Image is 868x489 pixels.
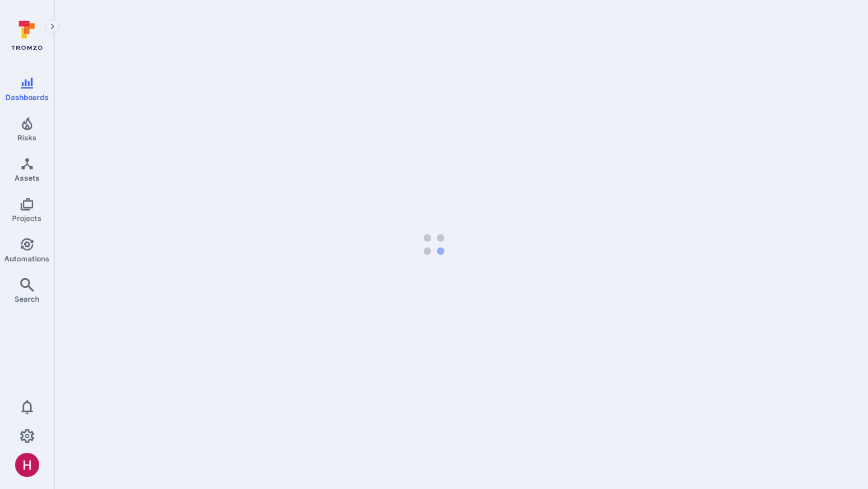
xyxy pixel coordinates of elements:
button: Expand navigation menu [45,19,60,34]
span: Risks [17,133,37,142]
span: Automations [4,254,49,263]
img: ACg8ocKzQzwPSwOZT_k9C736TfcBpCStqIZdMR9gXOhJgTaH9y_tsw=s96-c [15,453,39,477]
div: Harshil Parikh [15,453,39,477]
span: Dashboards [5,93,49,102]
span: Search [14,294,39,304]
span: Assets [14,173,40,182]
i: Expand navigation menu [48,22,57,32]
span: Projects [12,214,42,223]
